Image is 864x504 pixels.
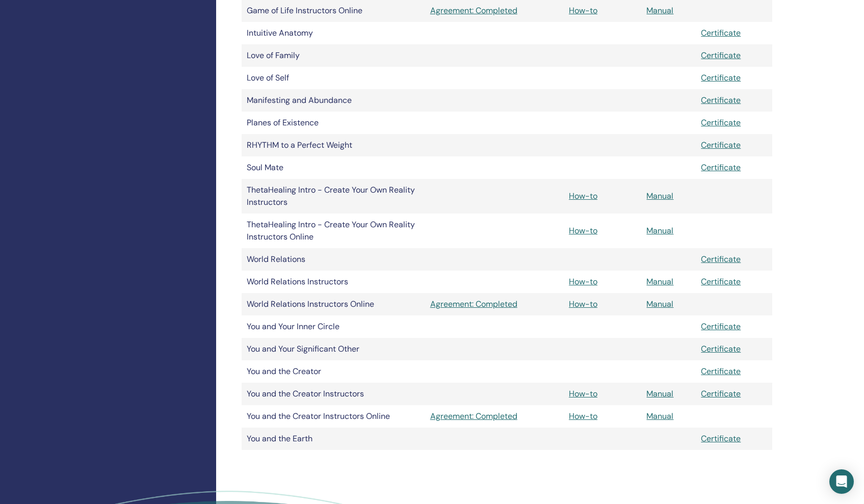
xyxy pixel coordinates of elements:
td: RHYTHM to a Perfect Weight [242,134,425,156]
a: Manual [646,388,673,399]
a: Manual [646,411,673,421]
a: Certificate [701,388,741,399]
a: Certificate [701,50,741,61]
a: Certificate [701,140,741,150]
td: You and the Creator Instructors Online [242,405,425,428]
a: Agreement: Completed [430,5,559,17]
a: Certificate [701,343,741,354]
a: Certificate [701,321,741,332]
a: Manual [646,191,673,201]
td: Love of Self [242,67,425,89]
td: You and the Creator Instructors [242,383,425,405]
a: Manual [646,225,673,236]
td: You and the Earth [242,428,425,450]
a: Agreement: Completed [430,410,559,422]
a: How-to [569,388,597,399]
td: World Relations Instructors Online [242,293,425,315]
a: Manual [646,299,673,309]
a: Certificate [701,117,741,128]
td: ThetaHealing Intro - Create Your Own Reality Instructors Online [242,214,425,248]
a: Certificate [701,72,741,83]
a: Manual [646,276,673,287]
td: Soul Mate [242,156,425,179]
td: World Relations [242,248,425,271]
a: Certificate [701,366,741,377]
td: Manifesting and Abundance [242,89,425,112]
a: Certificate [701,254,741,264]
td: World Relations Instructors [242,271,425,293]
td: You and the Creator [242,360,425,383]
a: Certificate [701,276,741,287]
a: Certificate [701,433,741,444]
td: You and Your Inner Circle [242,315,425,338]
div: Open Intercom Messenger [829,469,854,494]
a: How-to [569,299,597,309]
td: ThetaHealing Intro - Create Your Own Reality Instructors [242,179,425,214]
td: You and Your Significant Other [242,338,425,360]
a: Certificate [701,28,741,38]
td: Planes of Existence [242,112,425,134]
a: Manual [646,5,673,16]
a: Agreement: Completed [430,298,559,310]
a: Certificate [701,95,741,105]
a: Certificate [701,162,741,173]
a: How-to [569,5,597,16]
a: How-to [569,191,597,201]
td: Love of Family [242,44,425,67]
td: Intuitive Anatomy [242,22,425,44]
a: How-to [569,411,597,421]
a: How-to [569,225,597,236]
a: How-to [569,276,597,287]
